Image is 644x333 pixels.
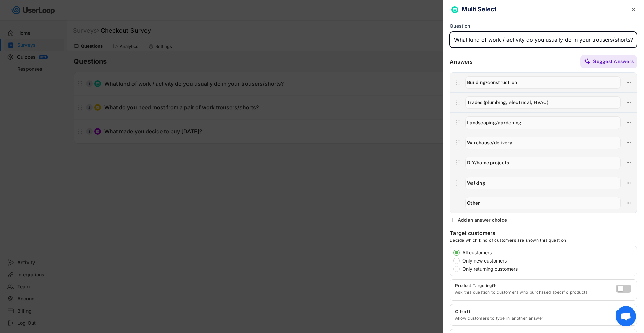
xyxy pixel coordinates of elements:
[450,238,567,246] div: Decide which kind of customers are shown this question.
[450,230,495,238] div: Target customers
[450,58,473,65] div: Answers
[632,6,636,13] text: 
[465,177,621,189] input: Walking
[460,250,637,255] label: All customers
[593,58,634,64] div: Suggest Answers
[450,32,637,48] input: Type your question here...
[462,6,616,13] h6: Multi Select
[616,306,636,326] div: Open chat
[584,58,591,65] img: MagicMajor%20%28Purple%29.svg
[465,96,621,109] input: Trades (plumbing, electrical, HVAC)
[453,8,457,12] img: ListMajor.svg
[460,267,637,271] label: Only returning customers
[458,217,507,223] div: Add an answer choice
[465,116,621,129] input: Landscaping/gardening
[450,23,470,29] div: Question
[455,283,616,288] div: Product Targeting
[455,290,616,295] div: Ask this question to customers who purchased specific products
[455,316,616,321] div: Allow customers to type in another answer
[465,137,621,149] input: Warehouse/delivery
[460,258,637,263] label: Only new customers
[465,76,621,89] input: Building/construction
[465,197,621,209] input: Other
[630,6,637,13] button: 
[455,309,616,314] div: Other
[465,157,621,169] input: DIY/home projects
